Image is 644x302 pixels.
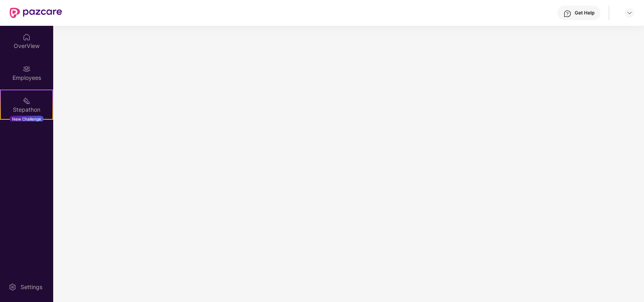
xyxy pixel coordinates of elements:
div: New Challenge [10,116,44,122]
img: svg+xml;base64,PHN2ZyBpZD0iSG9tZSIgeG1sbnM9Imh0dHA6Ly93d3cudzMub3JnLzIwMDAvc3ZnIiB3aWR0aD0iMjAiIG... [23,33,31,41]
img: svg+xml;base64,PHN2ZyBpZD0iRW1wbG95ZWVzIiB4bWxucz0iaHR0cDovL3d3dy53My5vcmcvMjAwMC9zdmciIHdpZHRoPS... [23,65,31,73]
img: New Pazcare Logo [10,8,62,18]
div: Get Help [575,10,594,16]
img: svg+xml;base64,PHN2ZyBpZD0iSGVscC0zMngzMiIgeG1sbnM9Imh0dHA6Ly93d3cudzMub3JnLzIwMDAvc3ZnIiB3aWR0aD... [563,10,571,18]
img: svg+xml;base64,PHN2ZyBpZD0iU2V0dGluZy0yMHgyMCIgeG1sbnM9Imh0dHA6Ly93d3cudzMub3JnLzIwMDAvc3ZnIiB3aW... [8,283,17,291]
img: svg+xml;base64,PHN2ZyBpZD0iRHJvcGRvd24tMzJ4MzIiIHhtbG5zPSJodHRwOi8vd3d3LnczLm9yZy8yMDAwL3N2ZyIgd2... [626,10,633,16]
div: Stepathon [1,106,52,114]
div: Settings [18,283,45,291]
img: svg+xml;base64,PHN2ZyB4bWxucz0iaHR0cDovL3d3dy53My5vcmcvMjAwMC9zdmciIHdpZHRoPSIyMSIgaGVpZ2h0PSIyMC... [23,97,31,105]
